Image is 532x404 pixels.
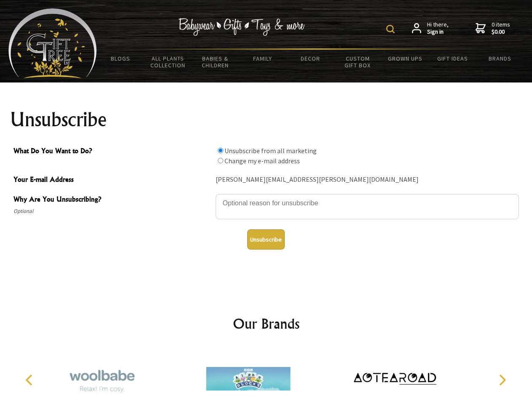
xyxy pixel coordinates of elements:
button: Next [493,371,511,389]
img: product search [386,25,395,33]
a: Custom Gift Box [334,50,382,74]
span: Your E-mail Address [13,174,211,186]
span: Why Are You Unsubscribing? [13,194,211,206]
a: Babies & Children [192,50,239,74]
input: What Do You Want to Do? [218,158,223,163]
h2: Our Brands [17,314,516,334]
input: What Do You Want to Do? [218,148,223,153]
a: 0 items$0.00 [476,21,510,36]
strong: Sign in [427,28,449,36]
button: Unsubscribe [247,229,285,250]
button: Previous [21,371,40,389]
img: Babyware - Gifts - Toys and more... [8,8,97,78]
a: Gift Ideas [429,50,476,67]
img: Babywear - Gifts - Toys & more [179,18,305,36]
a: Hi there,Sign in [412,21,449,36]
label: Unsubscribe from all marketing [225,146,317,155]
a: All Plants Collection [144,50,192,74]
span: What Do You Want to Do? [13,146,211,158]
label: Change my e-mail address [225,157,300,165]
a: BLOGS [97,50,144,67]
a: Grown Ups [381,50,429,67]
a: Decor [286,50,334,67]
span: 0 items [492,21,510,36]
strong: $0.00 [492,28,510,36]
span: Optional [13,206,211,216]
a: Brands [476,50,524,67]
div: [PERSON_NAME][EMAIL_ADDRESS][PERSON_NAME][DOMAIN_NAME] [216,173,519,186]
textarea: Why Are You Unsubscribing? [216,194,519,219]
h1: Unsubscribe [10,109,522,130]
a: Family [239,50,287,67]
span: Hi there, [427,21,449,36]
